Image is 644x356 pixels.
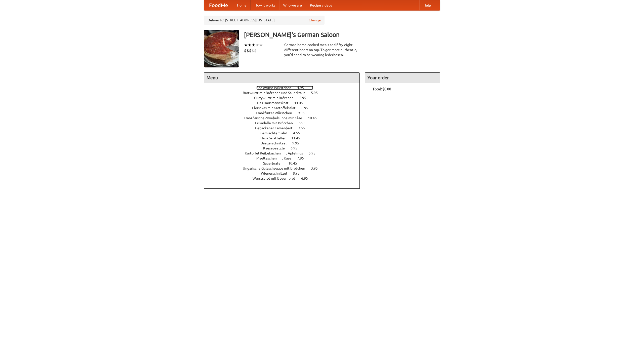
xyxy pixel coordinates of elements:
[308,116,322,120] span: 10.45
[252,42,255,48] li: ★
[261,141,292,145] span: Jaegerschnitzel
[252,106,301,110] span: Fleishkas mit Kartoffelsalat
[244,116,307,120] span: Französische Zwiebelsuppe mit Käse
[204,73,359,83] h4: Menu
[253,176,300,180] span: Wurstsalad mit Bauernbrot
[299,96,311,100] span: 5.95
[255,121,298,125] span: Frikadelle mit Brötchen
[252,106,317,110] a: Fleishkas mit Kartoffelsalat 6.95
[255,42,259,48] li: ★
[249,48,252,53] li: $
[245,151,325,155] a: Kartoffel Reibekuchen mit Apfelmus 5.95
[254,96,299,100] span: Currywurst mit Brötchen
[284,42,360,57] div: German home-cooked meals and fifty-eight different beers on tap. To get more authentic, you'd nee...
[279,0,306,10] a: Who we are
[255,126,298,130] span: Gebackener Camenbert
[261,171,292,175] span: Wienerschnitzel
[261,141,308,145] a: Jaegerschnitzel 9.95
[301,106,313,110] span: 6.95
[256,156,313,160] a: Maultaschen mit Käse 7.95
[254,96,315,100] a: Currywurst mit Brötchen 5.95
[255,126,314,130] a: Gebackener Camenbert 7.55
[259,42,263,48] li: ★
[254,48,257,53] li: $
[306,0,336,10] a: Recipe videos
[204,0,233,10] a: FoodMe
[204,16,325,25] div: Deliver to: [STREET_ADDRESS][US_STATE]
[244,116,326,120] a: Französische Zwiebelsuppe mit Käse 10.45
[243,91,327,95] a: Bratwurst mit Brötchen und Sauerkraut 5.95
[233,0,251,10] a: Home
[243,166,310,170] span: Ungarische Gulaschsuppe mit Brötchen
[294,101,308,105] span: 11.45
[260,131,309,135] a: Gemischter Salat 4.55
[260,136,309,140] a: Haus Salatteller 11.45
[244,42,248,48] li: ★
[365,73,440,83] h4: Your order
[311,166,323,170] span: 3.95
[256,111,297,115] span: Frankfurter Würstchen
[288,161,302,165] span: 10.45
[256,86,313,90] a: Bockwurst Würstchen 4.95
[244,30,440,40] h3: [PERSON_NAME]'s German Saloon
[263,146,307,150] a: Kaesepaetzle 6.95
[292,141,304,145] span: 9.95
[309,18,321,23] a: Change
[244,48,247,53] li: $
[251,0,279,10] a: How it works
[291,136,305,140] span: 11.45
[247,48,249,53] li: $
[243,91,310,95] span: Bratwurst mit Brötchen und Sauerkraut
[243,166,327,170] a: Ungarische Gulaschsuppe mit Brötchen 3.95
[293,171,305,175] span: 8.95
[256,111,314,115] a: Frankfurter Würstchen 9.95
[298,126,310,130] span: 7.55
[309,151,320,155] span: 5.95
[293,131,305,135] span: 4.55
[257,101,312,105] a: Das Hausmannskost 11.45
[256,156,296,160] span: Maultaschen mit Käse
[297,86,309,90] span: 4.95
[248,42,252,48] li: ★
[255,121,315,125] a: Frikadelle mit Brötchen 6.95
[253,176,317,180] a: Wurstsalad mit Bauernbrot 6.95
[256,86,296,90] span: Bockwurst Würstchen
[301,176,313,180] span: 6.95
[263,161,306,165] a: Sauerbraten 10.45
[311,91,323,95] span: 5.95
[260,136,291,140] span: Haus Salatteller
[263,146,290,150] span: Kaesepaetzle
[252,48,254,53] li: $
[291,146,302,150] span: 6.95
[419,0,435,10] a: Help
[257,101,294,105] span: Das Hausmannskost
[298,111,310,115] span: 9.95
[297,156,309,160] span: 7.95
[261,171,309,175] a: Wienerschnitzel 8.95
[263,161,288,165] span: Sauerbraten
[204,30,239,67] img: angular.jpg
[260,131,292,135] span: Gemischter Salat
[245,151,308,155] span: Kartoffel Reibekuchen mit Apfelmus
[373,87,391,91] b: Total: $0.00
[299,121,310,125] span: 6.95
